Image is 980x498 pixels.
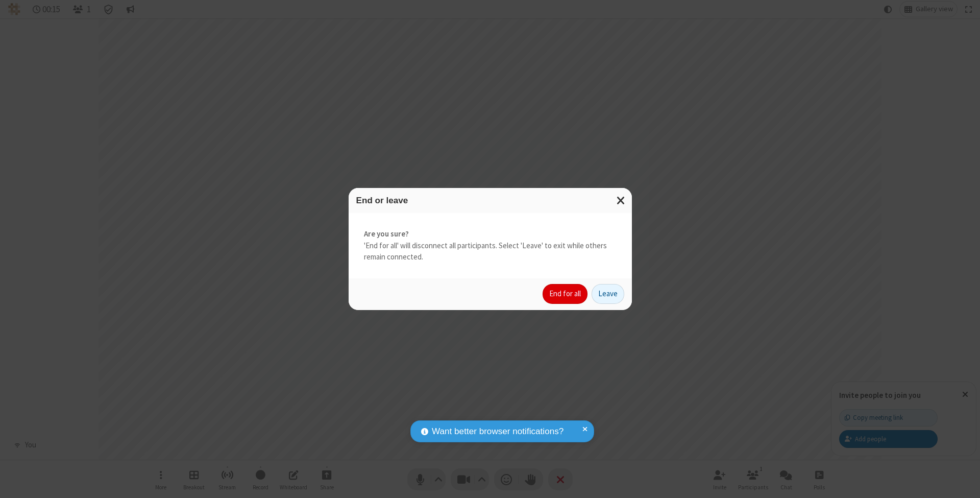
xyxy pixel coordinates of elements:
strong: Are you sure? [364,228,617,240]
div: 'End for all' will disconnect all participants. Select 'Leave' to exit while others remain connec... [349,213,632,278]
h3: End or leave [356,196,624,205]
button: Leave [592,284,624,304]
button: End for all [543,284,587,304]
button: Close modal [610,188,632,213]
span: Want better browser notifications? [432,425,563,438]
